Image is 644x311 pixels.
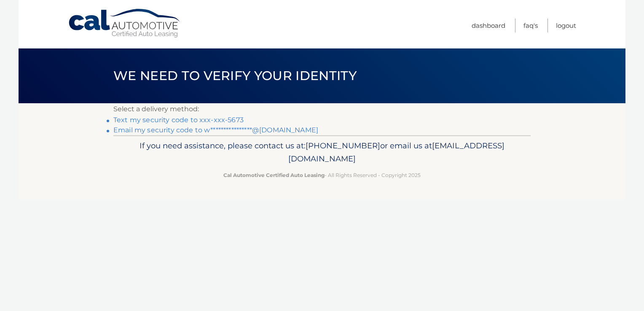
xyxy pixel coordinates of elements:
[113,103,531,115] p: Select a delivery method:
[556,19,576,32] a: Logout
[306,141,380,150] span: [PHONE_NUMBER]
[113,68,357,83] span: We need to verify your identity
[472,19,505,32] a: Dashboard
[68,8,182,38] a: Cal Automotive
[119,171,525,180] p: - All Rights Reserved - Copyright 2025
[113,116,244,124] a: Text my security code to xxx-xxx-5673
[523,19,538,32] a: FAQ's
[223,172,325,178] strong: Cal Automotive Certified Auto Leasing
[119,139,525,166] p: If you need assistance, please contact us at: or email us at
